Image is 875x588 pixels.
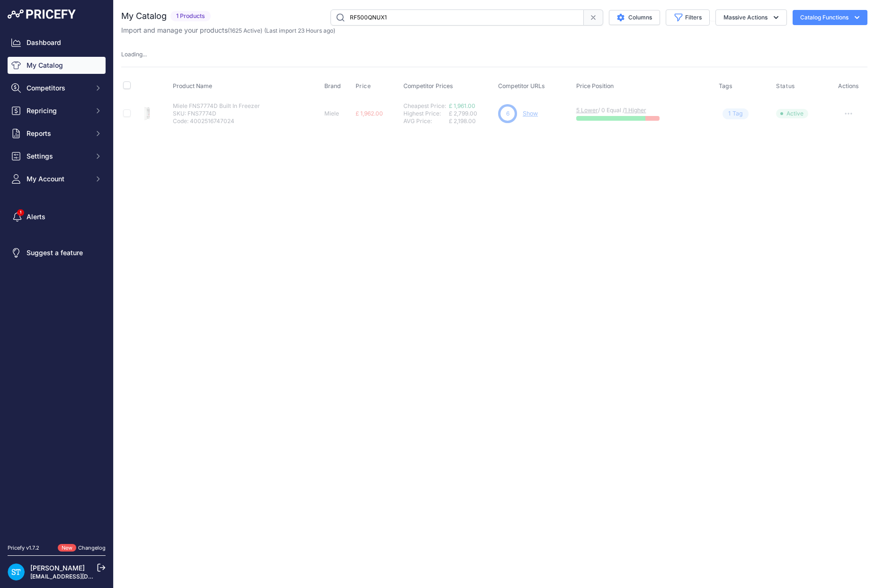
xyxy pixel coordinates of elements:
span: £ 2,799.00 [449,110,477,117]
p: Miele [324,110,352,117]
span: Active [776,109,808,118]
h2: My Catalog [121,9,167,23]
span: Loading [121,51,147,58]
div: £ 2,198.00 [449,117,494,125]
span: Repricing [27,106,89,116]
a: Changelog [78,544,106,551]
span: Actions [838,82,859,89]
button: Repricing [8,102,106,119]
img: Pricefy Logo [8,9,76,19]
span: Tags [719,82,732,89]
button: Reports [8,125,106,142]
span: Competitors [27,83,89,93]
span: Price Position [576,82,614,89]
button: Settings [8,148,106,165]
a: Show [523,110,538,117]
a: My Catalog [8,57,106,74]
span: 6 [506,109,509,118]
p: Code: 4002516747024 [173,117,260,125]
span: 1 [728,109,731,118]
p: Miele FNS7774D Built In Freezer [173,102,260,110]
span: ( ) [228,27,262,34]
button: Competitors [8,80,106,97]
div: AVG Price: [403,117,449,125]
span: ... [143,51,147,58]
button: Status [776,82,797,90]
a: [EMAIL_ADDRESS][DOMAIN_NAME] [30,573,129,580]
a: £ 1,961.00 [449,102,475,109]
button: Filters [666,9,710,26]
a: 5 Lower [576,107,598,114]
nav: Sidebar [8,34,106,533]
span: Tag [723,108,749,119]
a: Dashboard [8,34,106,51]
span: Competitor Prices [403,82,453,89]
span: Product Name [173,82,212,89]
input: Search [330,9,584,26]
div: Pricefy v1.7.2 [8,544,39,552]
span: Brand [324,82,341,89]
button: Massive Actions [715,9,787,26]
button: Catalog Functions [793,10,867,25]
span: Status [776,82,795,90]
span: 1 Products [170,11,211,22]
p: SKU: FNS7774D [173,110,260,117]
p: Import and manage your products [121,26,335,35]
button: Columns [609,10,660,25]
a: Alerts [8,208,106,225]
span: Competitor URLs [498,82,545,89]
button: My Account [8,170,106,187]
div: Highest Price: [403,110,449,117]
span: Price [356,82,371,90]
p: / 0 Equal / [576,107,709,114]
span: My Account [27,174,89,184]
span: Settings [27,151,89,161]
span: Reports [27,129,89,138]
span: £ 1,962.00 [356,110,383,117]
a: Cheapest Price: [403,102,446,109]
a: Suggest a feature [8,244,106,261]
a: 1625 Active [230,27,260,34]
span: (Last import 23 Hours ago) [264,27,335,34]
a: [PERSON_NAME] [30,564,85,572]
button: Price [356,82,373,90]
a: 1 Higher [625,107,646,114]
span: New [58,544,76,552]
